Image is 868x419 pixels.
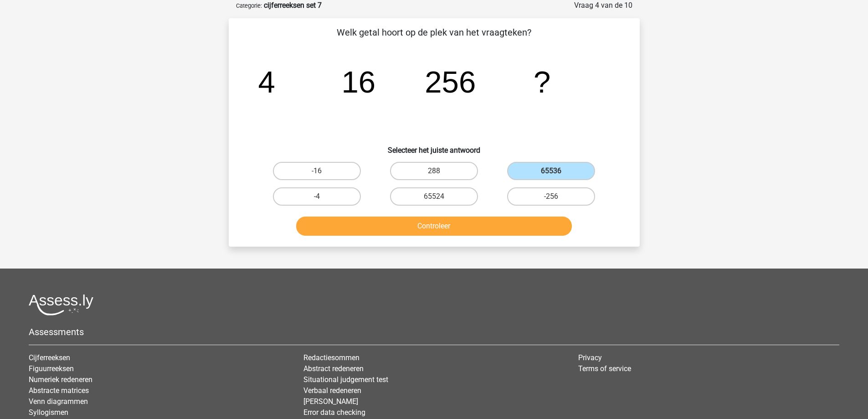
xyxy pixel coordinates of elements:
button: Controleer [296,217,572,236]
img: Assessly logo [29,294,93,316]
a: Syllogismen [29,408,68,417]
a: Privacy [578,353,602,362]
label: 288 [390,162,478,180]
tspan: 4 [258,65,275,99]
h6: Selecteer het juiste antwoord [243,139,625,155]
small: Categorie: [236,2,262,9]
label: -256 [507,187,595,206]
a: Cijferreeksen [29,353,70,362]
a: Abstract redeneren [303,364,364,373]
p: Welk getal hoort op de plek van het vraagteken? [243,26,625,39]
strong: cijferreeksen set 7 [264,1,322,10]
a: Verbaal redeneren [303,386,361,395]
a: Error data checking [303,408,365,417]
tspan: 16 [341,65,375,99]
label: -4 [273,187,361,206]
a: Terms of service [578,364,631,373]
a: Situational judgement test [303,375,388,384]
a: [PERSON_NAME] [303,397,358,406]
tspan: 256 [425,65,476,99]
a: Abstracte matrices [29,386,89,395]
a: Venn diagrammen [29,397,88,406]
label: 65536 [507,162,595,180]
h5: Assessments [29,326,839,337]
label: -16 [273,162,361,180]
a: Redactiesommen [303,353,360,362]
tspan: ? [534,65,550,99]
a: Figuurreeksen [29,364,74,373]
label: 65524 [390,187,478,206]
a: Numeriek redeneren [29,375,92,384]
